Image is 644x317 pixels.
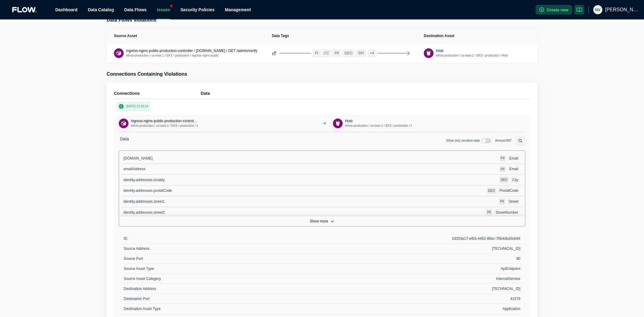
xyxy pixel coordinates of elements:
div: Application [322,306,520,311]
img: Bucket [335,120,341,127]
div: Source Asset TypeApiEndpoint [124,264,520,274]
th: Source Asset [107,29,265,43]
button: ingress-nginx-public-production-controller / [DOMAIN_NAME] / GET /admin/verify [126,48,257,53]
div: ApiEndpoint [322,266,520,271]
span: Host [345,119,353,123]
span: GEO [501,178,507,181]
span: GEO [342,49,355,57]
div: Destination Address [124,286,322,291]
button: Create new [536,5,572,15]
span: Street [509,199,518,204]
span: + 4 [368,49,377,57]
div: Source Port80 [124,254,520,264]
span: ethos-production / us-east-1 / EKS / production / Host [436,54,508,57]
div: Destination Asset Type [124,306,322,311]
button: Host [436,48,444,53]
span: CC [321,49,331,57]
div: Source Asset Category [124,276,322,281]
div: ConnectionsData [114,90,530,99]
div: ID [124,236,322,241]
div: Source Port [124,256,322,261]
span: Email [509,167,518,171]
div: Destination Asset TypeApplication [124,304,520,314]
div: [TECHNICAL_ID] [322,286,520,291]
h5: Connections [114,90,200,97]
span: GEO [488,189,495,192]
span: ingress-nginx-public-production-controller / [DOMAIN_NAME] / GET /admin/verify [126,49,257,53]
img: Bucket [426,50,432,57]
div: Destination Port41579 [124,294,520,304]
img: ApiEndpoint [121,120,127,127]
div: ID2d303a17-efb5-4462-8bbc-7864dbd3eb94 [124,234,520,244]
span: [DOMAIN_NAME] [123,156,152,160]
span: Host [436,49,444,53]
div: 41579 [322,296,520,301]
span: PII [487,211,491,214]
button: Bucket [424,48,433,58]
span: City [512,178,519,182]
span: StreetNumber [496,210,519,215]
button: 1[DATE] 21:19:14 [116,102,151,111]
div: Destination Address[TECHNICAL_ID] [124,284,520,294]
div: ApiEndpointingress-nginx-public-production-controller / [DOMAIN_NAME] / GET /admin/verifyethos-pr... [114,48,257,58]
a: Data Catalog [88,7,114,12]
span: PII [501,157,505,160]
span: emailAddress [123,167,146,171]
div: InternalService [322,276,520,281]
div: ApiEndpointingress-nginx-public-production-controller / [DOMAIN_NAME] / GET /admin/verifyethos-pr... [119,119,198,128]
span: PII [332,49,341,57]
h3: Connections Containing Violations [107,71,537,78]
div: [TECHNICAL_ID] [322,246,520,251]
span: SPI [355,49,366,57]
button: ingress-nginx-public-production-controller / [DOMAIN_NAME] / GET /admin/verify [131,119,198,123]
span: 1 [119,104,124,109]
h5: Data [200,90,530,97]
div: Source Asset Type [124,266,322,271]
span: ethos-production / us-east-1 / EKS / production / Host [345,124,417,127]
p: [DATE] 21:19:14 [126,104,148,109]
th: Destination Asset [416,29,537,43]
span: identity.addresses.locality [123,178,165,182]
span: Data Flows [124,7,147,12]
a: Security Policies [180,7,214,12]
div: Source Address [124,246,322,251]
th: Data Tags [265,29,416,43]
span: PostalCode [499,188,518,193]
span: PII [501,167,505,171]
span: identity.addresses.postalCode [123,188,172,193]
button: Bucket [333,119,343,128]
h3: Data Flows violations [107,16,537,24]
span: Email [509,156,518,160]
img: ApiEndpoint [116,50,122,57]
div: BucketHostethos-production / us-east-1 / EKS / production / Host [333,119,412,128]
div: Source Asset CategoryInternalService [124,274,520,284]
span: Data [119,136,130,146]
img: 41fc20af0c1cf4c054f3615801c6e28a [593,5,602,14]
span: ingress-nginx-public-production-controller / [DOMAIN_NAME] / GET /admin/verify [131,119,262,123]
span: Show only sensitive data [446,138,480,143]
button: Host [345,119,353,123]
span: ethos-production / us-east-1 / EKS / production / ingress-nginx-public [126,54,219,57]
span: ethos-production / us-east-1 / EKS / production / ingress-nginx-public [131,124,224,127]
span: identity.addresses.street1 [123,199,165,204]
button: Show more [119,216,525,226]
span: identity.addresses.street2 [123,210,165,215]
div: 80 [322,256,520,261]
div: BucketHostethos-production / us-east-1 / EKS / production / Host [424,48,508,58]
span: Amount: 897 [492,136,514,146]
a: Dashboard [55,7,77,12]
button: ApiEndpoint [119,119,128,128]
div: ApiEndpointingress-nginx-public-production-controller / [DOMAIN_NAME] / GET /admin/verifyethos-pr... [119,115,525,132]
button: ApiEndpoint [114,48,124,58]
span: PI [312,49,320,57]
div: 2d303a17-efb5-4462-8bbc-7864dbd3eb94 [322,236,520,241]
span: PII [500,200,504,203]
div: Source Address[TECHNICAL_ID] [124,244,520,254]
div: Destination Port [124,296,322,301]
